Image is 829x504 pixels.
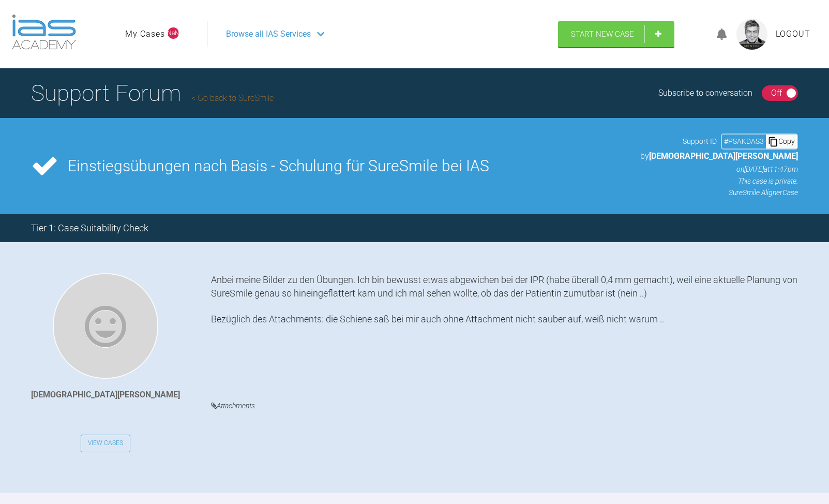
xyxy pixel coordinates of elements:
span: [DEMOGRAPHIC_DATA][PERSON_NAME] [649,151,798,161]
a: View Cases [81,435,130,452]
a: Start New Case [558,21,674,47]
div: Tier 1: Case Suitability Check [31,221,148,236]
img: logo-light.3e3ef733.png [12,14,76,50]
span: Browse all IAS Services [226,27,311,41]
span: NaN [168,27,179,39]
div: Copy [766,135,797,148]
div: Off [771,86,782,100]
div: # PSAKDAS3 [722,136,766,147]
a: Go back to SureSmile [191,93,274,103]
span: Support ID [683,136,717,147]
img: Christian Buortesch [53,273,158,379]
h1: Support Forum [31,75,274,111]
p: SureSmile Aligner Case [640,187,798,198]
p: on [DATE] at 11:47pm [640,164,798,175]
div: [DEMOGRAPHIC_DATA][PERSON_NAME] [31,388,180,402]
h4: Attachments [211,399,798,412]
a: My Cases [125,27,165,41]
div: Anbei meine Bilder zu den Übungen. Ich bin bewusst etwas abgewichen bei der IPR (habe überall 0,4... [211,273,798,384]
span: Start New Case [571,29,634,39]
a: Logout [776,27,810,41]
h2: Einstiegsübungen nach Basis - Schulung für SureSmile bei IAS [68,158,631,174]
div: Subscribe to conversation [658,86,752,100]
p: by [640,150,798,163]
img: profile.png [736,19,767,50]
p: This case is private. [640,175,798,187]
